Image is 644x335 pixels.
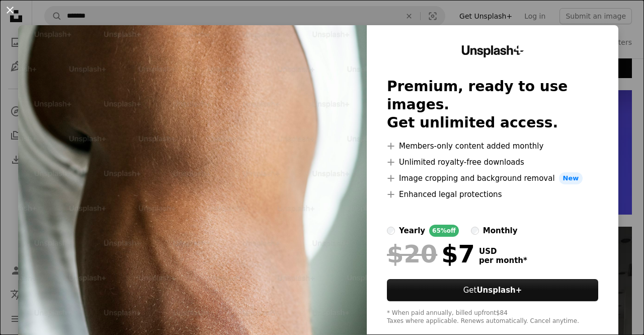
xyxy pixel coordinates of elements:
[387,309,598,325] div: * When paid annually, billed upfront $84 Taxes where applicable. Renews automatically. Cancel any...
[387,188,598,200] li: Enhanced legal protections
[387,279,598,301] button: GetUnsplash+
[387,140,598,152] li: Members-only content added monthly
[483,225,518,237] div: monthly
[479,256,527,265] span: per month *
[559,172,583,184] span: New
[476,286,522,295] strong: Unsplash+
[387,156,598,168] li: Unlimited royalty-free downloads
[387,227,395,235] input: yearly65%off
[479,247,527,256] span: USD
[429,225,459,237] div: 65% off
[471,227,479,235] input: monthly
[387,241,475,267] div: $7
[399,225,425,237] div: yearly
[387,172,598,184] li: Image cropping and background removal
[387,241,437,267] span: $20
[387,78,598,132] h2: Premium, ready to use images. Get unlimited access.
